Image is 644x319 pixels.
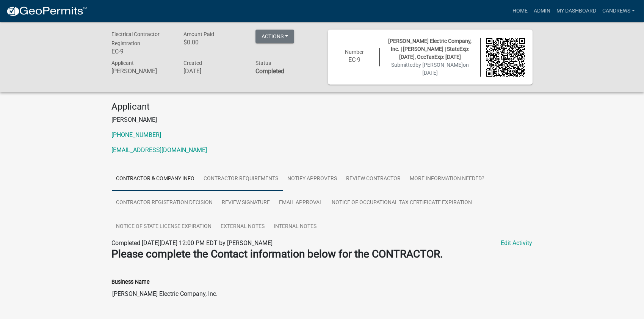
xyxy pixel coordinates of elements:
[112,167,199,191] a: Contractor & Company Info
[270,215,321,239] a: Internal Notes
[531,4,553,18] a: Admin
[112,146,207,154] a: [EMAIL_ADDRESS][DOMAIN_NAME]
[406,167,489,191] a: More Information Needed?
[112,131,161,138] a: [PHONE_NUMBER]
[183,68,244,75] h6: [DATE]
[112,248,443,260] strong: Please complete the Contact information below for the CONTRACTOR.
[112,68,172,75] h6: [PERSON_NAME]
[327,191,477,215] a: Notice of Occupational Tax Certificate Expiration
[112,191,218,215] a: Contractor Registration Decision
[389,38,472,60] span: [PERSON_NAME] Electric Company, Inc. | [PERSON_NAME] | StateExp: [DATE], OccTaxExp: [DATE]
[112,215,216,239] a: Notice of State License Expiration
[199,167,283,191] a: Contractor Requirements
[112,101,533,112] h4: Applicant
[183,60,202,66] span: Created
[112,280,150,285] label: Business Name
[391,62,469,76] span: Submitted on [DATE]
[112,60,134,66] span: Applicant
[486,38,525,77] img: QR code
[509,4,531,18] a: Home
[275,191,327,215] a: Email Approval
[112,239,273,247] span: Completed [DATE][DATE] 12:00 PM EDT by [PERSON_NAME]
[218,191,275,215] a: Review Signature
[183,31,214,37] span: Amount Paid
[255,60,271,66] span: Status
[345,49,364,55] span: Number
[283,167,342,191] a: Notify Approvers
[183,39,244,46] h6: $0.00
[342,167,406,191] a: Review Contractor
[255,30,294,43] button: Actions
[216,215,270,239] a: External Notes
[335,56,374,63] h6: EC-9
[553,4,599,18] a: My Dashboard
[112,31,160,46] span: Electrical Contractor Registration
[599,4,638,18] a: candrews
[501,239,533,248] a: Edit Activity
[112,115,533,124] p: [PERSON_NAME]
[255,68,284,75] strong: Completed
[112,48,172,55] h6: EC-9
[415,62,463,68] span: by [PERSON_NAME]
